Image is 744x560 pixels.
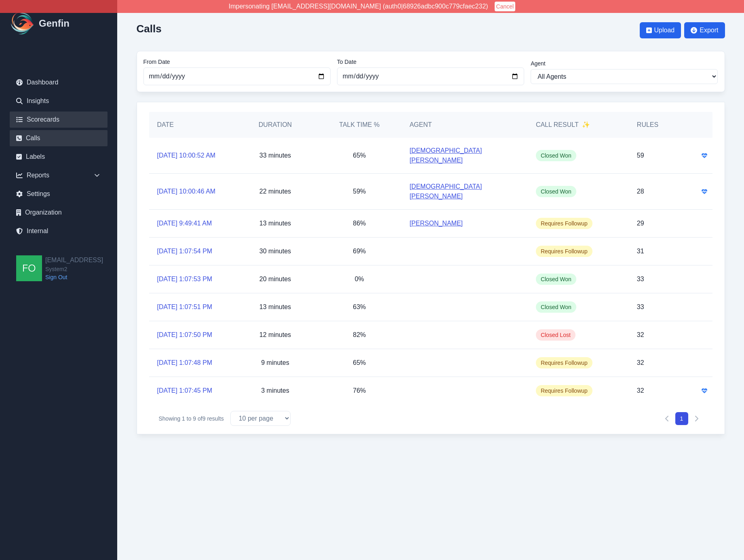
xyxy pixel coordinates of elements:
[157,330,213,340] a: [DATE] 1:07:50 PM
[661,412,703,425] nav: Pagination
[536,301,576,313] span: Closed Won
[261,358,289,368] p: 9 minutes
[259,302,291,312] p: 13 minutes
[675,412,688,425] button: 1
[157,358,213,368] a: [DATE] 1:07:48 PM
[536,329,575,341] span: Closed Lost
[45,273,103,281] a: Sign Out
[157,151,216,160] a: [DATE] 10:00:52 AM
[353,187,366,196] p: 59%
[409,182,519,201] a: [DEMOGRAPHIC_DATA][PERSON_NAME]
[39,17,70,30] h1: Genfin
[157,219,212,228] a: [DATE] 9:49:41 AM
[353,219,366,228] p: 86%
[637,187,644,196] p: 28
[637,120,658,130] h5: Rules
[45,255,103,265] h2: [EMAIL_ADDRESS]
[700,25,718,35] span: Export
[640,22,681,38] button: Upload
[10,186,107,202] a: Settings
[261,386,289,396] p: 3 minutes
[10,112,107,128] a: Scorecards
[353,330,366,340] p: 82%
[637,358,644,368] p: 32
[536,218,592,229] span: Requires Followup
[495,2,516,11] button: Cancel
[637,274,644,284] p: 33
[10,130,107,146] a: Calls
[259,219,291,228] p: 13 minutes
[10,223,107,239] a: Internal
[10,167,107,183] div: Reports
[45,265,103,273] span: System2
[259,151,291,160] p: 33 minutes
[143,58,331,66] label: From Date
[353,302,366,312] p: 63%
[10,11,36,36] img: Logo
[536,357,592,368] span: Requires Followup
[10,204,107,221] a: Organization
[531,59,718,67] label: Agent
[353,246,366,256] p: 69%
[16,255,42,281] img: founders@genfin.ai
[536,150,576,161] span: Closed Won
[409,219,463,228] a: [PERSON_NAME]
[259,274,291,284] p: 20 minutes
[684,22,725,38] button: Export
[637,246,644,256] p: 31
[355,274,364,284] p: 0%
[259,330,291,340] p: 12 minutes
[353,151,366,160] p: 65%
[536,120,590,130] h5: Call Result
[157,302,213,312] a: [DATE] 1:07:51 PM
[337,58,524,66] label: To Date
[241,120,309,130] h5: Duration
[202,415,206,422] span: 9
[159,415,224,423] p: Showing to of results
[157,246,213,256] a: [DATE] 1:07:54 PM
[157,386,213,396] a: [DATE] 1:07:45 PM
[637,386,644,396] p: 32
[353,358,366,368] p: 65%
[10,93,107,109] a: Insights
[325,120,393,130] h5: Talk Time %
[193,415,196,422] span: 9
[10,149,107,165] a: Labels
[259,187,291,196] p: 22 minutes
[157,274,213,284] a: [DATE] 1:07:53 PM
[536,274,576,285] span: Closed Won
[637,219,644,228] p: 29
[137,23,162,35] h2: Calls
[157,120,225,130] h5: Date
[353,386,366,396] p: 76%
[157,187,216,196] a: [DATE] 10:00:46 AM
[259,246,291,256] p: 30 minutes
[637,302,644,312] p: 33
[409,146,519,165] a: [DEMOGRAPHIC_DATA][PERSON_NAME]
[536,385,592,396] span: Requires Followup
[10,74,107,91] a: Dashboard
[637,151,644,160] p: 59
[536,246,592,257] span: Requires Followup
[637,330,644,340] p: 32
[182,415,185,422] span: 1
[582,120,590,130] span: ✨
[654,25,675,35] span: Upload
[409,120,432,130] h5: Agent
[536,186,576,197] span: Closed Won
